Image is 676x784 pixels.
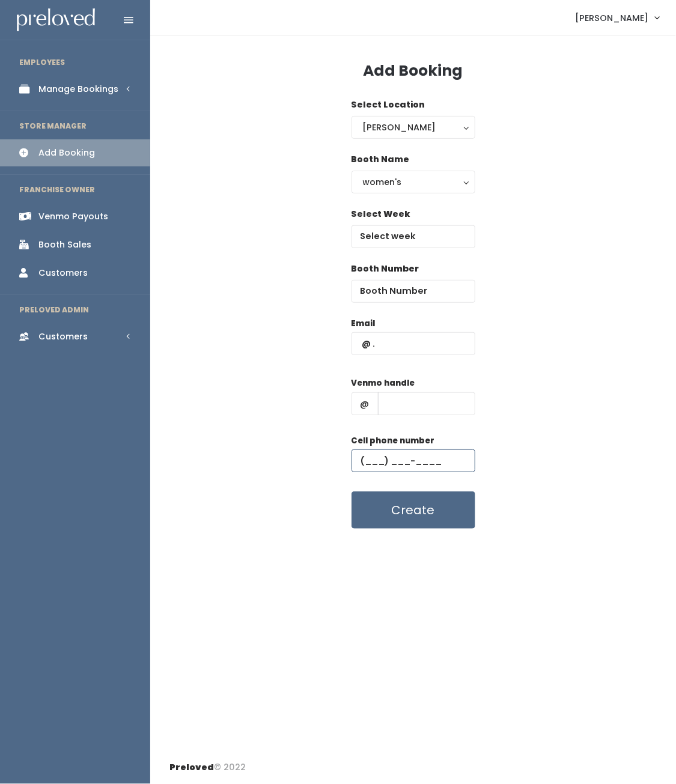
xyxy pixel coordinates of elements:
span: @ [352,392,379,415]
input: (___) ___-____ [352,449,475,472]
div: Venmo Payouts [38,210,108,223]
div: women's [363,175,464,189]
button: Create [352,491,475,529]
label: Email [352,318,376,330]
button: [PERSON_NAME] [352,116,475,139]
span: Preloved [169,762,214,774]
label: Select Week [352,208,410,220]
div: Add Booking [38,147,95,159]
input: @ . [352,332,475,355]
div: Customers [38,267,88,279]
div: Customers [38,330,88,343]
label: Booth Name [352,153,410,166]
label: Booth Number [352,263,419,275]
div: © 2022 [169,752,246,774]
img: preloved logo [17,8,95,32]
button: women's [352,171,475,193]
div: [PERSON_NAME] [363,121,464,134]
input: Select week [352,225,475,248]
label: Select Location [352,99,425,111]
span: [PERSON_NAME] [576,11,649,25]
label: Venmo handle [352,377,415,389]
div: Booth Sales [38,239,91,251]
h3: Add Booking [364,62,463,79]
a: [PERSON_NAME] [564,5,671,31]
label: Cell phone number [352,435,435,447]
div: Manage Bookings [38,83,118,96]
input: Booth Number [352,280,475,303]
